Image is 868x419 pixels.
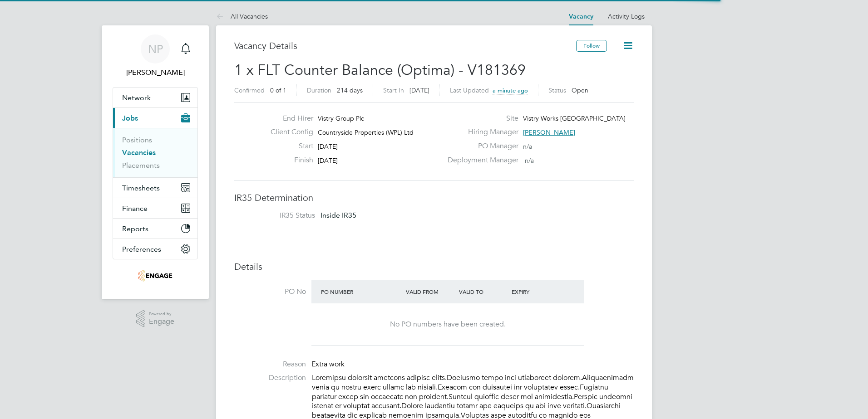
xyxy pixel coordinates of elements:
span: Countryside Properties (WPL) Ltd [318,128,414,136]
button: Reports [113,219,197,239]
div: Valid To [457,283,510,300]
img: optima-uk-logo-retina.png [138,268,173,283]
span: [PERSON_NAME] [523,128,575,136]
label: Client Config [263,127,313,137]
span: Reports [122,224,148,233]
div: Valid From [404,283,457,300]
span: 0 of 1 [270,86,286,94]
label: Site [442,114,518,123]
a: Vacancy [569,13,593,20]
a: Powered byEngage [136,310,175,327]
span: Preferences [122,245,161,253]
button: Follow [576,40,607,52]
span: 214 days [337,86,363,94]
label: Reason [234,360,306,369]
span: Inside IR35 [321,211,356,219]
a: Activity Logs [608,12,645,20]
label: Description [234,373,306,383]
span: [DATE] [318,156,338,165]
label: End Hirer [263,114,313,123]
div: PO Number [319,283,404,300]
span: Nicola Pitts [113,67,198,78]
label: IR35 Status [243,211,315,220]
div: Jobs [113,128,197,177]
span: n/a [525,156,534,165]
span: [DATE] [318,142,338,151]
label: Start In [383,86,404,94]
label: Start [263,141,313,151]
a: All Vacancies [216,12,268,20]
h3: Details [234,261,634,273]
label: PO No [234,287,306,297]
label: Last Updated [450,86,489,94]
span: Vistry Works [GEOGRAPHIC_DATA] [523,114,626,122]
a: NP[PERSON_NAME] [113,34,198,78]
button: Network [113,88,197,107]
span: 1 x FLT Counter Balance (Optima) - V181369 [234,61,526,79]
label: Deployment Manager [442,156,518,165]
button: Jobs [113,108,197,128]
span: Powered by [149,310,174,318]
span: Engage [149,318,174,326]
span: Network [122,93,151,102]
a: Placements [122,161,160,170]
span: Finance [122,204,148,213]
span: Jobs [122,114,138,122]
a: Vacancies [122,148,156,157]
label: Finish [263,156,313,165]
span: Vistry Group Plc [318,114,364,122]
div: No PO numbers have been created. [321,320,575,329]
a: Go to home page [113,268,198,283]
span: Timesheets [122,184,160,192]
h3: Vacancy Details [234,40,576,52]
a: Positions [122,136,152,144]
button: Preferences [113,239,197,259]
label: Duration [307,86,331,94]
label: Confirmed [234,86,265,94]
div: Expiry [509,283,562,300]
span: n/a [523,142,532,151]
span: Open [572,86,588,94]
span: a minute ago [493,87,528,94]
label: PO Manager [442,141,518,151]
span: Extra work [311,360,345,369]
span: NP [148,43,163,55]
button: Finance [113,198,197,218]
button: Timesheets [113,178,197,198]
span: [DATE] [409,86,429,94]
label: Hiring Manager [442,127,518,137]
label: Status [548,86,566,94]
nav: Main navigation [102,25,209,299]
h3: IR35 Determination [234,192,634,204]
